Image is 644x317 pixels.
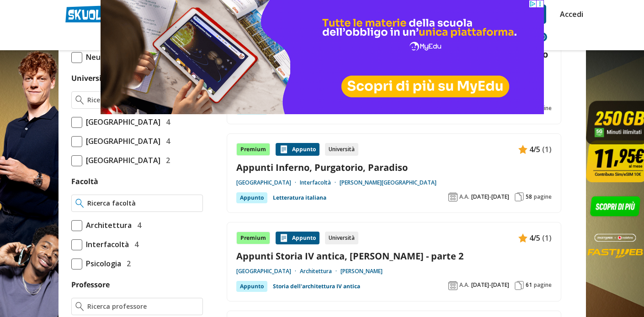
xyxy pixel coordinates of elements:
[236,192,267,203] div: Appunto
[236,268,300,275] a: [GEOGRAPHIC_DATA]
[448,281,458,290] img: Anno accademico
[273,281,360,292] a: Storia dell'architettura IV antica
[236,179,300,186] a: [GEOGRAPHIC_DATA]
[518,233,527,243] img: Appunti contenuto
[325,232,358,244] div: Università
[276,232,319,244] div: Appunto
[131,238,138,250] span: 4
[82,238,129,250] span: Interfacoltà
[236,281,267,292] div: Appunto
[75,302,84,311] img: Ricerca professore
[87,95,198,105] input: Ricerca universita
[542,143,552,155] span: (1)
[515,281,524,290] img: Pagine
[71,176,98,186] label: Facoltà
[162,154,170,166] span: 2
[273,192,326,203] a: Letteratura italiana
[162,135,170,147] span: 4
[236,250,552,262] a: Appunti Storia IV antica, [PERSON_NAME] - parte 2
[341,268,383,275] a: [PERSON_NAME]
[471,281,509,289] span: [DATE]-[DATE]
[459,281,469,289] span: A.A.
[82,154,160,166] span: [GEOGRAPHIC_DATA]
[82,219,132,231] span: Architettura
[459,193,469,201] span: A.A.
[518,145,527,154] img: Appunti contenuto
[236,232,270,244] div: Premium
[279,145,288,154] img: Appunti contenuto
[75,199,84,208] img: Ricerca facoltà
[123,258,131,269] span: 2
[526,193,532,201] span: 58
[71,280,110,290] label: Professore
[560,5,579,24] a: Accedi
[542,232,552,244] span: (1)
[82,258,121,269] span: Psicologia
[75,95,84,105] img: Ricerca universita
[340,179,436,186] a: [PERSON_NAME][GEOGRAPHIC_DATA]
[82,135,160,147] span: [GEOGRAPHIC_DATA]
[529,143,540,155] span: 4/5
[82,51,135,63] span: Neuroscienze
[534,193,552,201] span: pagine
[300,268,341,275] a: Architettura
[526,281,532,289] span: 61
[87,199,198,208] input: Ricerca facoltà
[236,143,270,156] div: Premium
[534,281,552,289] span: pagine
[133,219,141,231] span: 4
[279,233,288,243] img: Appunti contenuto
[448,192,458,201] img: Anno accademico
[276,143,319,156] div: Appunto
[515,192,524,201] img: Pagine
[300,179,340,186] a: Interfacoltà
[529,232,540,244] span: 4/5
[82,116,160,128] span: [GEOGRAPHIC_DATA]
[236,161,552,174] a: Appunti Inferno, Purgatorio, Paradiso
[87,302,198,311] input: Ricerca professore
[471,193,509,201] span: [DATE]-[DATE]
[71,73,109,83] label: Università
[162,116,170,128] span: 4
[325,143,358,156] div: Università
